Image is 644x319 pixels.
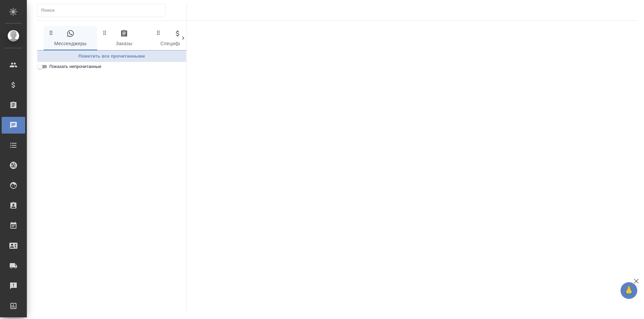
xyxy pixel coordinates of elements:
[48,29,54,36] svg: Зажми и перетащи, чтобы поменять порядок вкладок
[37,51,186,62] button: Пометить все прочитанными
[49,63,101,70] span: Показать непрочитанные
[41,53,183,60] span: Пометить все прочитанными
[621,282,637,299] button: 🙏
[102,29,108,36] svg: Зажми и перетащи, чтобы поменять порядок вкладок
[41,6,165,15] input: Поиск
[48,29,93,48] span: Мессенджеры
[623,284,635,298] span: 🙏
[155,29,162,36] svg: Зажми и перетащи, чтобы поменять порядок вкладок
[155,29,201,48] span: Спецификации
[101,29,147,48] span: Заказы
